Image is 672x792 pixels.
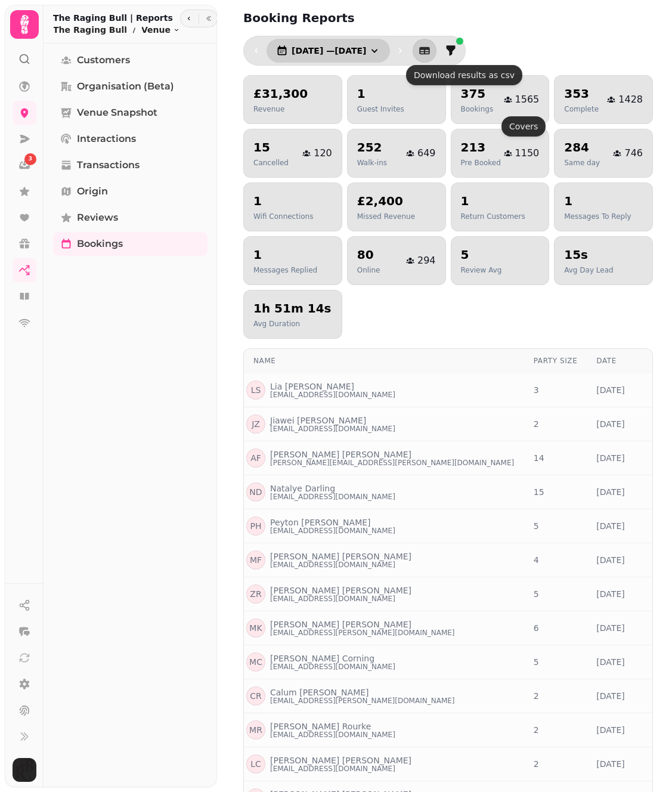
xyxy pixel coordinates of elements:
p: Natalye Darling [270,482,335,494]
div: 5 [534,656,539,668]
a: Bookings [53,232,208,256]
div: 15 [534,486,544,498]
p: [PERSON_NAME] [PERSON_NAME] [270,754,411,766]
span: Origin [77,184,108,199]
a: NDNatalye Darling[EMAIL_ADDRESS][DOMAIN_NAME] [246,482,395,502]
p: A F [250,452,261,464]
p: N D [249,486,262,498]
div: [DATE] [596,588,624,600]
h2: The Raging Bull | Reports [53,12,180,24]
p: Cancelled [253,158,289,168]
p: M C [249,656,262,668]
div: 2 [534,724,539,736]
div: [DATE] [596,452,624,464]
p: [EMAIL_ADDRESS][DOMAIN_NAME] [270,764,395,774]
a: Reviews [53,206,208,230]
p: [EMAIL_ADDRESS][DOMAIN_NAME] [270,492,395,502]
a: JZJiawei [PERSON_NAME][EMAIL_ADDRESS][DOMAIN_NAME] [246,414,395,434]
button: Venue [141,24,180,36]
p: 746 [624,146,643,160]
nav: Tabs [44,44,217,787]
div: Covers [501,116,546,137]
p: Review Avg [461,265,502,275]
p: M R [249,724,262,736]
a: PHPeyton [PERSON_NAME][EMAIL_ADDRESS][DOMAIN_NAME] [246,516,395,536]
h2: 284 [564,139,600,156]
p: Jiawei [PERSON_NAME] [270,414,366,426]
img: User avatar [13,758,36,782]
span: Customers [77,53,130,67]
div: [DATE] [596,384,624,396]
span: Reviews [77,211,118,225]
p: Lia [PERSON_NAME] [270,380,354,392]
div: Name [253,356,515,366]
p: [EMAIL_ADDRESS][DOMAIN_NAME] [270,662,395,672]
div: 2 [534,690,539,702]
h2: 15s [564,246,613,263]
a: Interactions [53,127,208,151]
p: [EMAIL_ADDRESS][PERSON_NAME][DOMAIN_NAME] [270,696,455,706]
div: 14 [534,452,544,464]
p: Return Customers [461,212,525,221]
p: [EMAIL_ADDRESS][DOMAIN_NAME] [270,594,395,604]
div: 2 [534,758,539,770]
p: [EMAIL_ADDRESS][DOMAIN_NAME] [270,560,395,570]
p: L C [250,758,261,770]
a: LC[PERSON_NAME] [PERSON_NAME][EMAIL_ADDRESS][DOMAIN_NAME] [246,754,411,774]
span: [DATE] — [DATE] [292,47,366,55]
p: Z R [250,588,261,600]
a: CRCalum [PERSON_NAME][EMAIL_ADDRESS][PERSON_NAME][DOMAIN_NAME] [246,686,455,706]
p: Guest Invites [357,104,404,114]
div: [DATE] [596,622,624,634]
nav: breadcrumb [53,24,180,36]
span: £31,300 [253,86,308,101]
p: [EMAIL_ADDRESS][DOMAIN_NAME] [270,424,395,434]
div: [DATE] [596,486,624,498]
div: [DATE] [596,690,624,702]
span: Transactions [77,158,140,172]
span: 3 [29,155,32,163]
button: filter [439,39,463,63]
p: Same day [564,158,600,168]
p: 294 [417,253,436,268]
div: 5 [534,520,539,532]
h2: 15 [253,139,289,156]
p: [EMAIL_ADDRESS][DOMAIN_NAME] [270,730,395,740]
div: [DATE] [596,758,624,770]
p: P H [250,520,262,532]
p: [EMAIL_ADDRESS][DOMAIN_NAME] [270,526,395,536]
h2: 1 [357,85,404,102]
span: Venue Snapshot [77,106,157,120]
h2: 375 [461,85,494,102]
a: 3 [13,153,36,177]
div: 3 [534,384,539,396]
div: Download results as csv [406,65,522,85]
span: £2,400 [357,194,403,208]
p: Walk-ins [357,158,387,168]
div: [DATE] [596,520,624,532]
p: M F [250,554,262,566]
div: [DATE] [596,656,624,668]
a: AF[PERSON_NAME] [PERSON_NAME][PERSON_NAME][EMAIL_ADDRESS][PERSON_NAME][DOMAIN_NAME] [246,448,514,468]
p: Avg Duration [253,319,332,329]
p: Avg Day Lead [564,265,613,275]
p: Messages To Reply [564,212,631,221]
p: Messages Replied [253,265,317,275]
a: MK[PERSON_NAME] [PERSON_NAME][EMAIL_ADDRESS][PERSON_NAME][DOMAIN_NAME] [246,618,455,638]
h2: 80 [357,246,380,263]
p: Bookings [461,104,494,114]
h2: 1 [253,193,313,209]
p: Missed Revenue [357,212,415,221]
p: The Raging Bull [53,24,127,36]
p: Calum [PERSON_NAME] [270,686,369,698]
h2: 252 [357,139,387,156]
p: [PERSON_NAME] [PERSON_NAME] [270,448,411,460]
h2: Booking Reports [243,10,472,26]
p: [PERSON_NAME] [PERSON_NAME] [270,550,411,562]
p: [PERSON_NAME] [PERSON_NAME] [270,618,411,630]
a: Transactions [53,153,208,177]
h2: 1 [461,193,525,209]
h2: 1 [564,193,631,209]
div: Party Size [534,356,578,366]
p: 1565 [515,92,540,107]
